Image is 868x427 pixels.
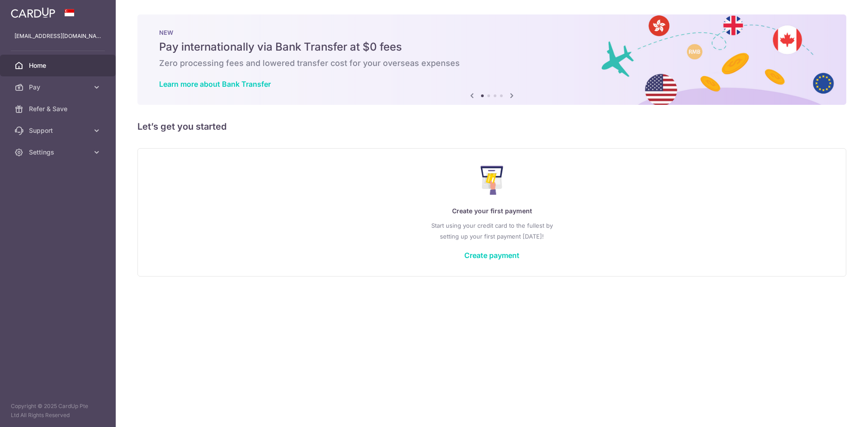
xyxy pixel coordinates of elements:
a: Learn more about Bank Transfer [159,80,271,89]
span: Refer & Save [29,104,89,113]
img: Make Payment [481,166,504,195]
span: Settings [29,148,89,157]
h5: Pay internationally via Bank Transfer at $0 fees [159,40,825,54]
img: Bank transfer banner [137,14,846,105]
span: Pay [29,83,89,92]
span: Support [29,126,89,135]
p: [EMAIL_ADDRESS][DOMAIN_NAME] [14,32,101,41]
h6: Zero processing fees and lowered transfer cost for your overseas expenses [159,58,825,69]
p: Start using your credit card to the fullest by setting up your first payment [DATE]! [156,220,828,242]
h5: Let’s get you started [137,119,846,134]
a: Create payment [464,251,519,260]
p: Create your first payment [156,206,828,216]
p: NEW [159,29,825,36]
img: CardUp [11,7,55,18]
span: Home [29,61,89,70]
